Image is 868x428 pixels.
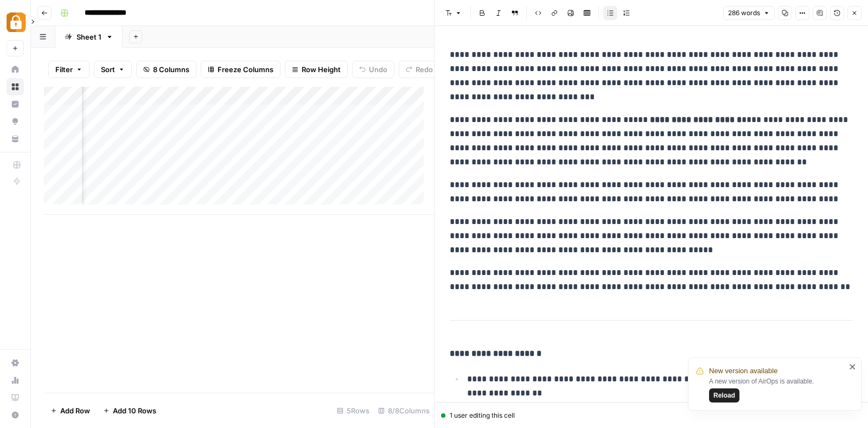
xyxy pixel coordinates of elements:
span: Undo [369,64,387,75]
button: Workspace: Adzz [7,9,24,36]
a: Browse [7,78,24,95]
button: Add Row [44,402,97,419]
img: Adzz Logo [7,12,26,32]
span: Freeze Columns [218,64,273,75]
div: A new version of AirOps is available. [709,376,846,403]
a: Learning Hub [7,389,24,406]
button: Sort [94,61,132,78]
a: Insights [7,95,24,113]
button: Undo [352,61,394,78]
button: 8 Columns [136,61,196,78]
span: Add 10 Rows [113,405,156,416]
span: Row Height [302,64,341,75]
div: 5 Rows [333,402,374,419]
span: Reload [713,391,735,400]
a: Opportunities [7,113,24,130]
a: Settings [7,354,24,372]
button: Freeze Columns [201,61,280,78]
button: 286 words [723,6,775,20]
span: Sort [101,64,115,75]
div: 1 user editing this cell [441,411,861,420]
div: 8/8 Columns [374,402,434,419]
a: Usage [7,372,24,389]
button: Row Height [285,61,348,78]
span: New version available [709,366,777,376]
span: 286 words [728,8,760,18]
span: Add Row [60,405,90,416]
span: Filter [55,64,73,75]
span: 8 Columns [153,64,189,75]
div: Sheet 1 [76,31,101,42]
button: Redo [399,61,440,78]
button: Reload [709,388,739,403]
span: Redo [416,64,433,75]
button: close [849,362,857,371]
button: Help + Support [7,406,24,424]
a: Your Data [7,130,24,148]
button: Add 10 Rows [97,402,163,419]
button: Filter [48,61,90,78]
a: Sheet 1 [55,26,123,48]
a: Home [7,61,24,78]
